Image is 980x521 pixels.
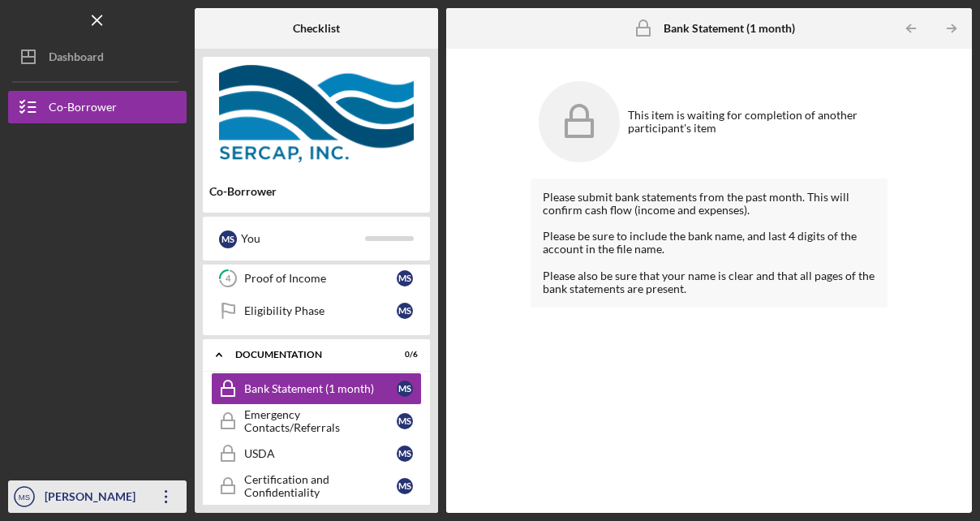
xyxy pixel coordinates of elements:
b: Bank Statement (1 month) [664,22,795,35]
button: Dashboard [8,41,187,73]
tspan: 4 [226,273,231,284]
b: Checklist [293,22,340,35]
div: Please also be sure that your name is clear and that all pages of the bank statements are present. [543,269,875,295]
button: MS[PERSON_NAME] [8,480,187,513]
div: This item is waiting for completion of another participant's item [628,109,879,135]
a: Eligibility PhaseMS [211,295,422,327]
div: M S [397,478,413,494]
div: Certification and Confidentiality [244,473,397,499]
a: 4Proof of IncomeMS [211,262,422,295]
text: MS [19,493,30,502]
a: Emergency Contacts/ReferralsMS [211,405,422,437]
a: Bank Statement (1 month)MS [211,372,422,405]
div: Co-Borrower [49,91,117,127]
a: USDAMS [211,437,422,470]
div: Emergency Contacts/Referrals [244,408,397,434]
div: [PERSON_NAME] [41,480,146,517]
div: You [241,225,365,252]
img: Product logo [203,65,430,162]
div: Documentation [235,350,377,360]
div: USDA [244,447,397,460]
div: 0 / 6 [389,350,418,360]
div: M S [397,446,413,462]
a: Certification and ConfidentialityMS [211,470,422,502]
div: Eligibility Phase [244,304,397,317]
div: Bank Statement (1 month) [244,382,397,395]
div: M S [219,230,237,248]
div: Proof of Income [244,272,397,285]
div: M S [397,303,413,319]
div: Dashboard [49,41,104,77]
div: M S [397,270,413,286]
div: Please submit bank statements from the past month. This will confirm cash flow (income and expens... [543,191,875,217]
button: Co-Borrower [8,91,187,123]
div: M S [397,413,413,429]
div: Please be sure to include the bank name, and last 4 digits of the account in the file name. [543,230,875,256]
div: Co-Borrower [209,185,423,198]
div: M S [397,381,413,397]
